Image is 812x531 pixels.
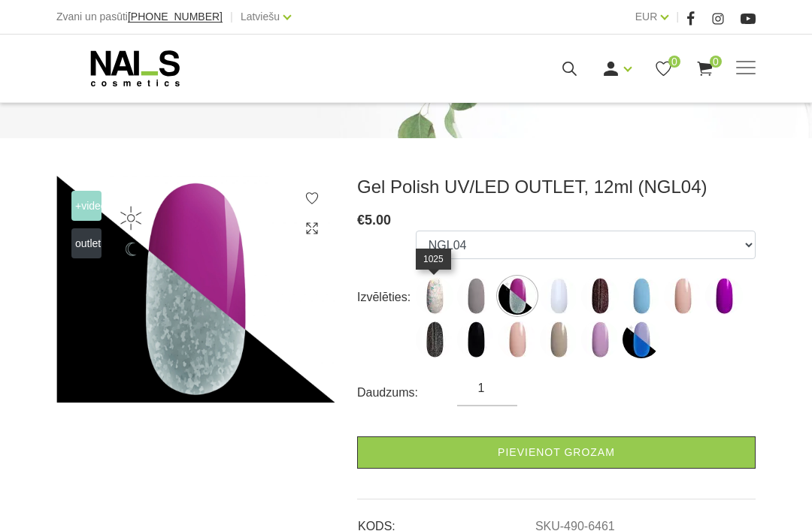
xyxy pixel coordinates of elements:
[705,277,743,315] img: ...
[540,277,577,315] img: ...
[71,228,101,258] span: OUTLET
[357,285,416,309] div: Izvēlēties:
[357,436,756,469] a: Pievienot grozam
[654,59,673,78] a: 0
[676,8,679,26] span: |
[365,213,391,228] span: 5.00
[357,176,756,198] h3: Gel Polish UV/LED OUTLET, 12ml (NGL04)
[128,11,223,23] a: [PHONE_NUMBER]
[668,56,680,68] span: 0
[457,321,495,358] img: ...
[710,56,722,68] span: 0
[56,8,223,26] div: Zvani un pasūti
[128,11,223,23] span: [PHONE_NUMBER]
[56,176,335,403] img: Gel Polish UV/LED OUTLET, 12ml
[230,8,233,26] span: |
[695,59,714,78] a: 0
[357,381,457,405] div: Daudzums:
[498,321,536,358] img: ...
[241,8,280,26] a: Latviešu
[498,277,536,315] img: ...
[416,321,453,358] img: ...
[623,277,660,315] img: ...
[664,277,701,315] img: ...
[71,191,101,221] span: +Video
[540,321,577,358] img: ...
[635,8,658,26] a: EUR
[581,321,619,358] img: ...
[623,321,660,358] img: ...
[581,277,619,315] img: ...
[416,277,453,315] img: ...
[357,213,365,228] span: €
[457,277,495,315] img: ...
